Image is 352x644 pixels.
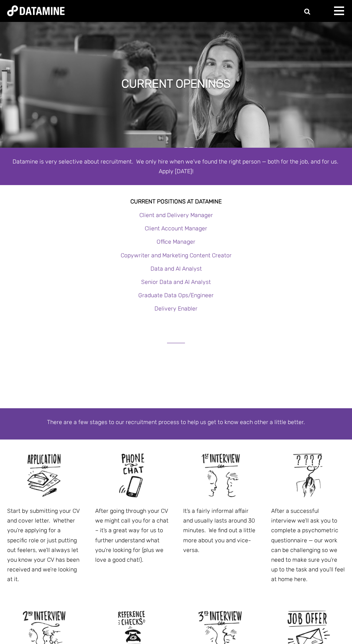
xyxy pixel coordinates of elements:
[105,448,159,502] img: Join Us!
[121,76,231,92] h1: Current Openings
[281,448,335,502] img: Join Us!
[121,252,232,259] a: Copywriter and Marketing Content Creator
[7,417,345,427] p: There are a few stages to our recruitment process to help us get to know each other a little better.
[150,265,202,272] a: Data and AI Analyst
[145,225,207,232] a: Client Account Manager
[154,305,198,312] a: Delivery Enabler
[7,5,65,16] img: Datamine
[130,198,222,205] strong: Current Positions at datamine
[17,448,71,502] img: Join Us!
[138,292,214,299] a: Graduate Data Ops/Engineer
[271,506,345,584] p: After a successful interview we’ll ask you to complete a psychometric questionnaire — our work ca...
[183,506,257,555] p: It’s a fairly informal affair and usually lasts around 30 minutes. We find out a little more abou...
[141,279,211,285] a: Senior Data and AI Analyst
[193,448,247,502] img: Join Us!
[7,506,81,584] p: Start by submitting your CV and cover letter. Whether you’re applying for a specific role or just...
[7,157,345,176] div: Datamine is very selective about recruitment. We only hire when we've found the right person — bo...
[157,238,195,245] a: Office Manager
[95,506,169,565] p: After going through your CV we might call you for a chat – it’s a great way for us to further und...
[139,212,213,218] a: Client and Delivery Manager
